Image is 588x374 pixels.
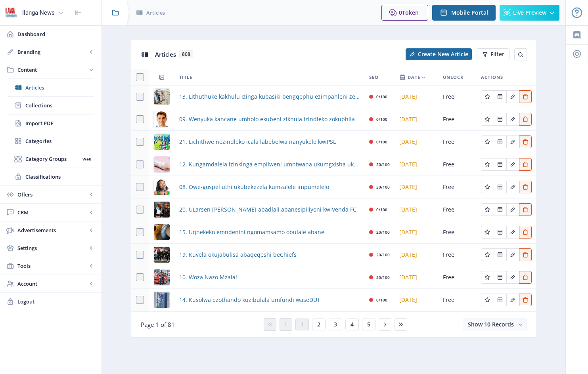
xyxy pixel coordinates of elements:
td: Free [438,176,476,198]
button: Show 10 Records [463,319,527,330]
span: Import PDF [25,119,94,127]
span: SEO [369,73,379,82]
a: Edit page [481,273,494,280]
a: 12. Kungamdalela izinkinga empilweni umntwana ukumgxisha ukudla noma esesuthi [179,160,360,169]
td: [DATE] [395,176,438,198]
button: 4 [345,319,359,330]
span: Articles [155,50,176,58]
a: Edit page [519,273,532,280]
button: Mobile Portal [432,5,496,21]
a: Edit page [481,137,494,145]
a: Edit page [519,115,532,122]
td: [DATE] [395,266,438,289]
span: Settings [17,244,87,252]
td: [DATE] [395,198,438,221]
a: Edit page [481,228,494,235]
span: 4 [351,321,354,328]
span: Live Preview [513,10,546,16]
a: Edit page [494,160,506,168]
td: [DATE] [395,131,438,153]
a: Edit page [506,137,519,145]
a: Edit page [506,160,519,168]
a: 08. Owe-gospel uthi ukubekezela kumzalele impumelelo [179,182,329,192]
a: Edit page [519,250,532,258]
span: Tools [17,262,87,270]
span: 1 [301,321,304,328]
span: Show 10 Records [468,321,514,328]
img: 71e316a3-7cf0-4e82-aee3-64c9cb3d5afb.png [154,179,170,195]
span: 15. Uqhekeko emndenini ngomamsamo obulale abane [179,227,324,237]
span: 19. Kuvela okujabulisa abaqeqeshi beChiefs [179,250,297,260]
a: 10. Woza Nazo Mzala! [179,273,237,282]
span: Unlock [443,73,464,82]
img: 59914956-aad8-4143-9d61-bf801b20c603.png [154,89,170,105]
button: 5 [362,319,375,330]
a: 09. Wenyuka kancane umholo ekubeni zikhula izindleko zokuphila [179,114,355,124]
a: Edit page [506,183,519,190]
a: Edit page [494,92,506,100]
img: 6e32966d-d278-493e-af78-9af65f0c2223.png [5,6,17,19]
a: Edit page [519,137,532,145]
td: Free [438,244,476,266]
a: Edit page [494,273,506,280]
div: 20/100 [376,160,390,169]
span: Content [17,66,87,74]
a: Category GroupsWeb [8,150,94,168]
a: 20. ULarsen [PERSON_NAME] abadlali abanesipiliyoni kwiVenda FC [179,205,356,214]
a: Edit page [494,296,506,303]
a: Categories [8,132,94,150]
a: Edit page [519,160,532,168]
a: Edit page [481,205,494,213]
a: Edit page [481,183,494,190]
span: Title [179,73,192,82]
span: 5 [367,321,370,328]
a: Edit page [494,137,506,145]
span: Articles [146,9,165,17]
span: Classifications [25,173,94,181]
a: Edit page [494,115,506,122]
a: Edit page [494,205,506,213]
button: 2 [312,319,326,330]
div: 30/100 [376,182,390,192]
img: 5ac86fa4-2519-4230-84aa-2347580c535e.png [154,292,170,308]
span: Articles [25,84,94,92]
span: Category Groups [25,155,80,163]
button: 1 [295,319,309,330]
span: Offers [17,191,87,198]
td: Free [438,153,476,176]
td: Free [438,266,476,289]
a: Edit page [519,296,532,303]
span: Actions [481,73,503,82]
span: 14. Kusolwa ezothando kuzibulala umfundi waseDUT [179,295,320,305]
a: Edit page [494,250,506,258]
div: 20/100 [376,273,390,282]
app-collection-view: Articles [131,40,537,338]
span: Create New Article [418,51,468,57]
div: 0/100 [376,295,387,305]
a: Edit page [481,296,494,303]
button: Filter [477,48,509,60]
span: Date [408,73,420,82]
nb-badge: Web [80,155,94,163]
td: [DATE] [395,289,438,311]
td: [DATE] [395,86,438,108]
td: Free [438,289,476,311]
a: Edit page [506,228,519,235]
td: [DATE] [395,108,438,131]
span: Page 1 of 81 [141,321,175,328]
img: 91f474de-38d0-4ba0-9f9b-7b74f84ea0c0.png [154,156,170,172]
img: 96430fd5-7e0a-4300-a543-32c70b3965b6.png [154,134,170,150]
span: CRM [17,208,87,216]
td: Free [438,221,476,244]
a: Edit page [519,205,532,213]
a: Edit page [481,92,494,100]
td: Free [438,86,476,108]
span: Logout [17,298,95,305]
td: Free [438,131,476,153]
div: 0/100 [376,205,387,214]
span: Mobile Portal [451,10,488,16]
a: Classifications [8,168,94,185]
